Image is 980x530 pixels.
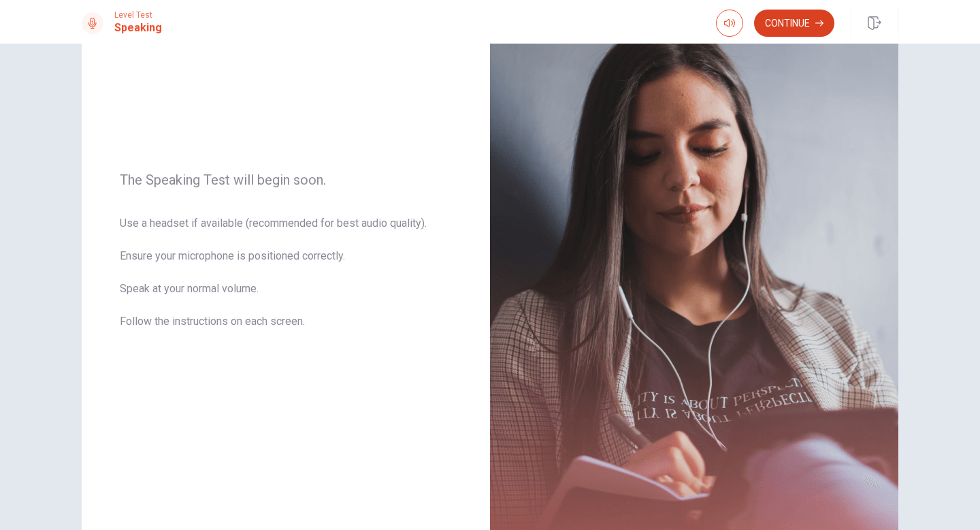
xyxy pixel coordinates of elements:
h1: Speaking [114,20,162,36]
span: Use a headset if available (recommended for best audio quality). Ensure your microphone is positi... [120,215,452,346]
button: Continue [754,10,834,37]
span: The Speaking Test will begin soon. [120,172,452,188]
span: Level Test [114,10,162,20]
